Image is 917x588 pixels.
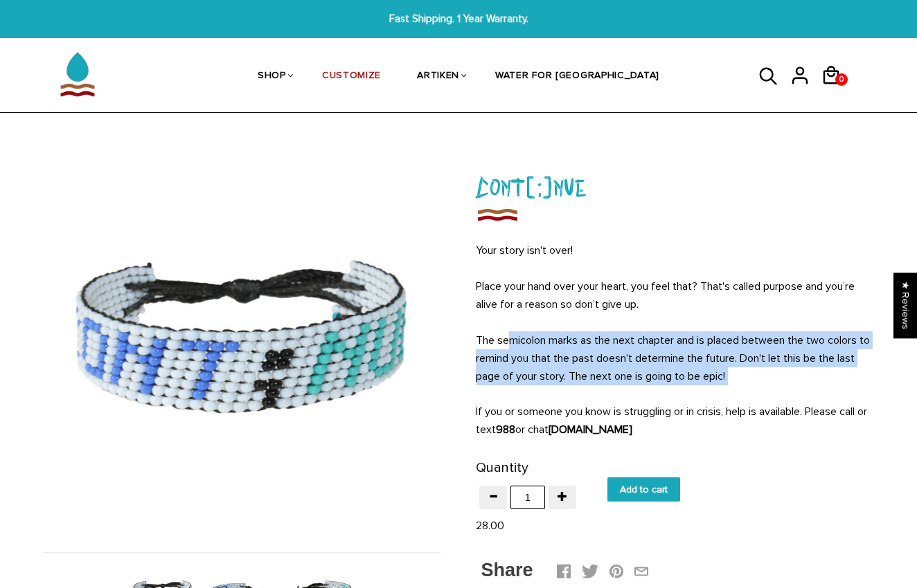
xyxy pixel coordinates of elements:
img: Cont[;]nue [476,205,519,224]
h1: Cont[;]nue [476,168,874,205]
a: ARTIKEN [417,40,459,113]
a: 0 [821,90,852,92]
input: Add to cart [607,477,680,502]
span: 0 [836,70,847,89]
strong: [DOMAIN_NAME] [549,423,632,437]
span: Fast Shipping. 1 Year Warranty. [283,11,634,27]
span: 28.00 [476,519,504,533]
div: Click to open Judge.me floating reviews tab [893,273,917,338]
a: CUSTOMIZE [322,40,381,113]
p: The semicolon marks as the next chapter and is placed between the two colors to remind you that t... [476,331,874,385]
p: Your story isn't over! [476,241,874,259]
span: Place your hand over your heart, you feel that? That's called purpose and you’re alive for a reas... [476,279,855,311]
p: If you or someone you know is struggling or in crisis, help is available. Please call or text or ... [476,403,874,439]
strong: 988 [496,423,515,437]
img: Beaded ArtiKen Cont;nue Bracelet [43,140,441,538]
span: Share [481,560,533,580]
label: Quantity [476,457,528,479]
a: WATER FOR [GEOGRAPHIC_DATA] [495,40,659,113]
a: SHOP [258,40,286,113]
